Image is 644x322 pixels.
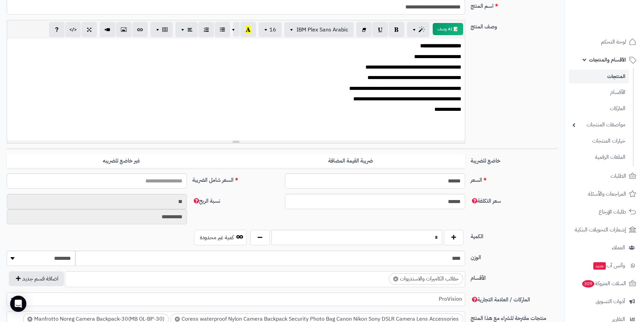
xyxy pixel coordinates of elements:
span: الأقسام والمنتجات [589,55,626,65]
span: طلبات الإرجاع [599,207,626,217]
a: الماركات [569,101,629,116]
span: الطلبات [611,171,626,181]
a: المراجعات والأسئلة [569,186,640,202]
label: خاضع للضريبة [468,154,560,165]
span: الماركات / العلامة التجارية [471,296,530,304]
span: السلات المتروكة [581,279,626,288]
span: المراجعات والأسئلة [588,189,626,199]
span: لوحة التحكم [601,37,626,47]
a: العملاء [569,240,640,256]
span: جديد [593,262,606,270]
label: ضريبة القيمة المضافة [236,154,465,168]
button: اضافة قسم جديد [9,271,64,286]
a: السلات المتروكة309 [569,275,640,292]
label: الأقسام [468,271,560,282]
label: السعر شامل الضريبة [190,173,282,184]
label: الوزن [468,251,560,262]
span: سعر التكلفة [471,197,501,205]
a: إشعارات التحويلات البنكية [569,222,640,238]
a: المنتجات [569,70,629,83]
span: ProVision [7,294,465,304]
button: 📝 AI وصف [433,23,463,35]
a: الأقسام [569,85,629,100]
span: × [393,276,398,281]
div: Open Intercom Messenger [10,296,26,312]
span: نسبة الربح [192,197,220,205]
span: أدوات التسويق [596,297,625,306]
span: 16 [269,26,276,34]
span: × [175,317,180,322]
button: IBM Plex Sans Arabic [284,22,354,37]
label: الكمية [468,230,560,241]
a: الملفات الرقمية [569,150,629,165]
span: × [27,317,32,322]
a: طلبات الإرجاع [569,204,640,220]
a: خيارات المنتجات [569,134,629,148]
a: وآتس آبجديد [569,257,640,274]
a: الطلبات [569,168,640,184]
span: IBM Plex Sans Arabic [296,26,348,34]
li: حقائب الكاميرات والاستديوات [389,273,463,284]
span: إشعارات التحويلات البنكية [575,225,626,234]
span: العملاء [612,243,625,252]
label: وصف المنتج [468,20,560,31]
a: مواصفات المنتجات [569,118,629,132]
a: لوحة التحكم [569,34,640,50]
span: وآتس آب [593,261,625,270]
span: ProVision [7,293,465,306]
label: غير خاضع للضريبه [7,154,236,168]
a: أدوات التسويق [569,293,640,309]
span: 309 [582,280,594,288]
label: السعر [468,173,560,184]
button: 16 [259,22,282,37]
